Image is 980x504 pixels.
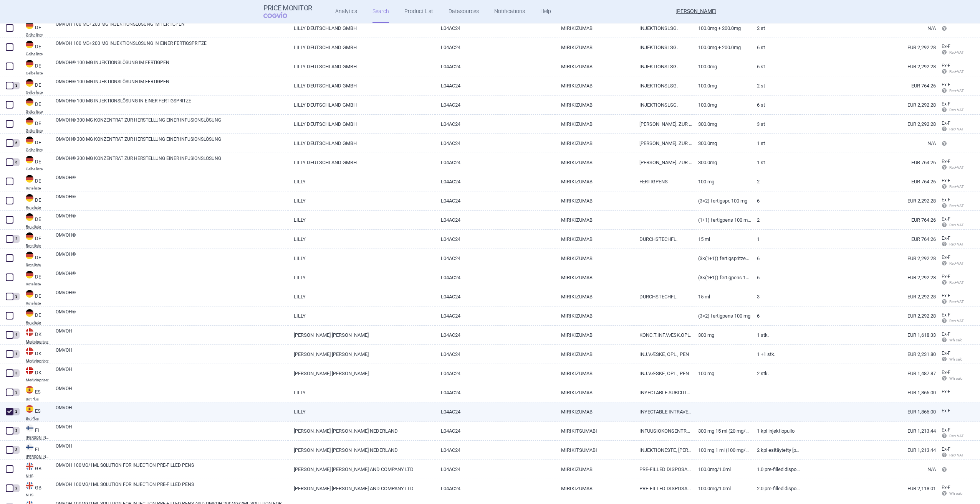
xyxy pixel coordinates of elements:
a: LILLY [288,383,435,402]
img: Finland [26,424,33,432]
a: EUR 1,618.33 [800,326,936,344]
span: Ret+VAT calc [942,50,971,54]
a: 100 mg [692,172,751,191]
a: [PERSON_NAME] [PERSON_NAME] [288,364,435,383]
a: 300 mg [692,326,751,344]
a: 1 +1 stk. [751,345,800,364]
a: MIRIKIZUMAB [555,249,634,268]
img: Germany [26,60,33,68]
a: DEDERote liste [20,232,50,248]
img: Denmark [26,367,33,374]
span: Ex-factory price [942,159,950,164]
a: Ex-F Ret+VAT calc [936,156,964,174]
a: DEDERote liste [20,193,50,209]
a: L04AC24 [435,134,556,153]
abbr: Gelbe liste — Gelbe Liste online database by Medizinische Medien Informations GmbH (MMI), Germany [26,91,50,94]
a: L04AC24 [435,326,556,344]
a: DEDEGelbe liste [20,78,50,94]
a: OMVOH [56,347,288,361]
a: INJ.VÆSKE, OPL., PEN [634,364,692,383]
a: KONC.T.INF.VÆSK.OPL. [634,326,692,344]
a: 100 mg 1 ml (100 mg/ml) [692,441,751,460]
a: DEDERote liste [20,212,50,229]
span: Ret+VAT calc [942,434,971,438]
a: Ex-F Ret+VAT calc [936,175,964,193]
a: 100 mg [692,364,751,383]
a: MIRIKIZUMAB [555,306,634,325]
a: EUR 764.26 [800,76,936,95]
span: Ex-factory price [942,274,950,279]
a: L04AC24 [435,306,556,325]
img: Germany [26,290,33,298]
a: L04AC24 [435,76,556,95]
a: 3 [751,287,800,306]
img: Germany [26,21,33,29]
a: Ex-F Ret+VAT calc [936,79,964,97]
a: L04AC24 [435,153,556,172]
a: 1 stk. [751,326,800,344]
span: Ret+VAT calc [942,242,971,246]
a: DURCHSTECHFL. [634,287,692,306]
a: L04AC24 [435,345,556,364]
abbr: Rote liste — Rote liste database by the Federal Association of the Pharmaceutical Industry, Germany. [26,282,50,286]
a: 300.0mg [692,115,751,133]
span: Ex-factory price [942,389,950,394]
a: (3×(1+1)) Fertigspritzen 100 mg + 200 mg [692,249,751,268]
span: Ex-factory price [942,312,950,318]
a: EUR 2,292.28 [800,249,936,268]
a: L04AC24 [435,230,556,249]
a: 2 ST [751,76,800,95]
img: Spain [26,386,33,394]
a: 1 [751,230,800,249]
a: DEDERote liste [20,174,50,190]
a: OMVOH® 300 MG KONZENTRAT ZUR HERSTELLUNG EINER INFUSIONSLÖSUNG [56,136,288,150]
a: 2 stk. [751,364,800,383]
a: EUR 764.26 [800,230,936,249]
a: OMVOH [56,328,288,341]
span: Ex-factory price [942,408,950,413]
abbr: Rote liste — Rote liste database by the Federal Association of the Pharmaceutical Industry, Germany. [26,301,50,305]
a: MIRIKIZUMAB [555,345,634,364]
a: DEDEGelbe liste [20,117,50,133]
a: MIRIKIZUMAB [555,287,634,306]
abbr: Rote liste — Rote liste database by the Federal Association of the Pharmaceutical Industry, Germany. [26,225,50,229]
a: EUR 764.26 [800,172,936,191]
span: Ret+VAT calc [942,184,971,189]
a: L04AC24 [435,249,556,268]
span: Wh calc [942,376,962,380]
abbr: KELA — Pharmaceutical Database of medicinal products maintained by Kela, Finland. [26,436,50,440]
abbr: Rote liste — Rote liste database by the Federal Association of the Pharmaceutical Industry, Germany. [26,263,50,267]
span: Ex-factory price [942,331,950,337]
a: L04AC24 [435,57,556,76]
a: LILLY DEUTSCHLAND GMBH [288,153,435,172]
a: EUR 2,292.28 [800,96,936,114]
a: LILLY [288,306,435,325]
a: DKDKMedicinpriser [20,366,50,382]
span: Wh calc [942,338,962,342]
a: L04AC24 [435,19,556,38]
a: EUR 2,292.28 [800,287,936,306]
a: 15 ml [692,287,751,306]
span: Ex-factory price [942,370,950,375]
a: LILLY [288,230,435,249]
abbr: Rote liste — Rote liste database by the Federal Association of the Pharmaceutical Industry, Germany. [26,186,50,190]
a: L04AC24 [435,402,556,421]
a: EUR 2,292.28 [800,306,936,325]
a: DKDKMedicinpriser [20,347,50,363]
a: DEDEGelbe liste [20,59,50,75]
a: OMVOH [56,423,288,437]
a: LILLY DEUTSCHLAND GMBH [288,76,435,95]
a: EUR 2,292.28 [800,191,936,210]
a: OMVOH [56,404,288,418]
a: MIRIKIZUMAB [555,191,634,210]
a: MIRIKITSUMABI [555,422,634,440]
abbr: Rote liste — Rote liste database by the Federal Association of the Pharmaceutical Industry, Germany. [26,244,50,248]
span: Ex-factory price [942,236,950,241]
a: EUR 1,213.44 [800,441,936,460]
span: Ex-factory price [942,427,950,433]
a: Ex-F Wh calc [936,329,964,346]
abbr: Gelbe liste — Gelbe Liste online database by Medizinische Medien Informations GmbH (MMI), Germany [26,167,50,171]
a: (1+1) Fertigpens 100 mg + 200 mg [692,211,751,229]
a: DEDERote liste [20,289,50,305]
a: L04AC24 [435,268,556,287]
